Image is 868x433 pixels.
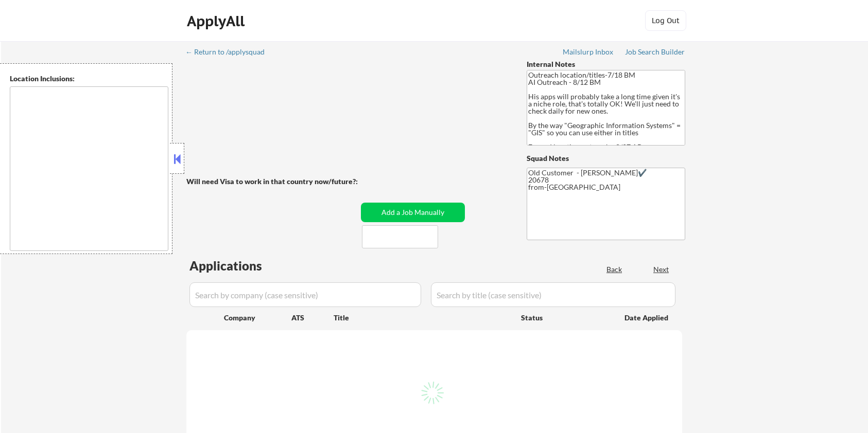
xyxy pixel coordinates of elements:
a: ← Return to /applysquad [185,48,274,58]
div: ApplyAll [187,12,248,30]
div: Applications [189,260,291,272]
div: Back [606,264,623,275]
div: Next [653,264,670,275]
div: Mailslurp Inbox [563,48,614,56]
button: Log Out [645,10,686,31]
a: Mailslurp Inbox [563,48,614,58]
input: Search by title (case sensitive) [431,282,675,307]
div: Job Search Builder [625,48,685,56]
strong: Will need Visa to work in that country now/future?: [186,177,358,186]
div: ATS [291,313,334,323]
div: Status [521,308,610,327]
div: Squad Notes [527,153,685,164]
div: ← Return to /applysquad [185,48,274,56]
input: Search by company (case sensitive) [189,282,421,307]
div: Date Applied [624,313,670,323]
div: Internal Notes [527,59,685,69]
div: Title [334,313,511,323]
button: Add a Job Manually [361,203,465,222]
div: Location Inclusions: [10,74,168,84]
div: Company [224,313,291,323]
